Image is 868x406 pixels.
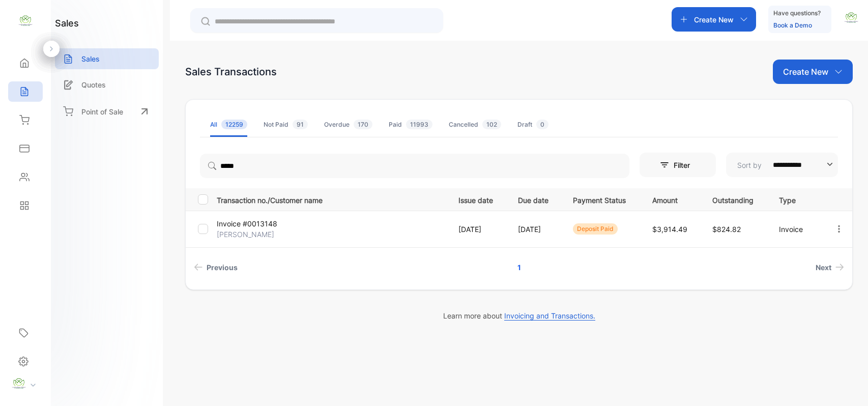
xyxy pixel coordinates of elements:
span: 12259 [221,120,247,129]
div: All [210,120,247,129]
span: Invoicing and Transactions. [504,311,595,321]
p: Payment Status [573,193,631,206]
span: Next [816,262,831,273]
p: Outstanding [712,193,758,206]
p: Type [779,193,813,206]
iframe: LiveChat chat widget [825,363,868,406]
button: Create New [672,7,756,32]
p: Due date [518,193,553,206]
p: Have questions? [773,8,821,18]
p: Invoice [779,224,813,235]
p: Learn more about [185,310,853,321]
span: 0 [536,120,548,129]
div: deposit paid [573,223,618,235]
span: $824.82 [712,225,741,234]
span: 11993 [406,120,432,129]
span: 91 [293,120,308,129]
p: Issue date [458,193,497,206]
img: profile [11,376,26,391]
h1: sales [55,16,79,30]
p: Amount [652,193,691,206]
span: 102 [482,120,501,129]
p: Point of Sale [81,106,123,117]
div: Overdue [324,120,372,129]
a: Point of Sale [55,100,159,123]
a: Book a Demo [773,21,812,29]
p: [DATE] [458,224,497,235]
p: Create New [783,66,828,78]
div: Draft [517,120,548,129]
p: Invoice #0013148 [217,218,293,229]
p: [PERSON_NAME] [217,229,293,240]
div: Cancelled [449,120,501,129]
p: [DATE] [518,224,553,235]
button: Sort by [726,153,838,177]
p: Quotes [81,79,106,90]
a: Next page [812,258,848,277]
a: Quotes [55,74,159,95]
span: 170 [354,120,372,129]
p: Sort by [737,160,762,170]
p: Sales [81,53,100,64]
img: logo [18,13,33,28]
span: Previous [207,262,238,273]
div: Not Paid [264,120,308,129]
button: avatar [844,7,859,32]
div: Paid [389,120,432,129]
a: Page 1 is your current page [505,258,533,277]
div: Sales Transactions [185,64,277,79]
a: Previous page [190,258,242,277]
span: $3,914.49 [652,225,687,234]
p: Create New [694,14,734,25]
ul: Pagination [186,258,852,277]
img: avatar [844,10,859,25]
button: Create New [773,60,853,84]
p: Transaction no./Customer name [217,193,446,206]
a: Sales [55,48,159,69]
